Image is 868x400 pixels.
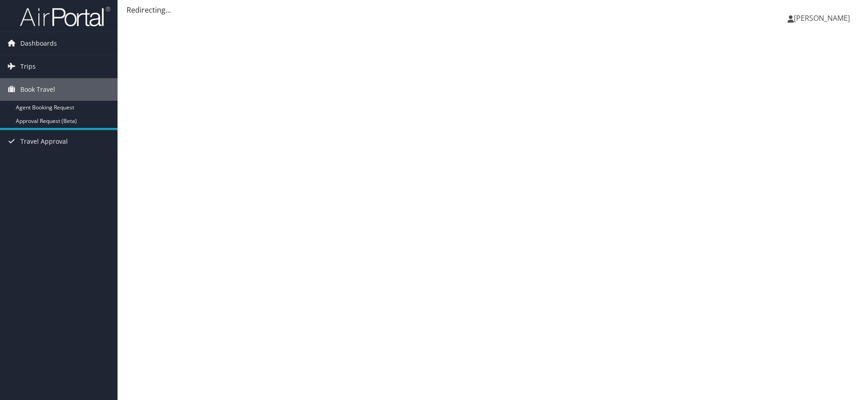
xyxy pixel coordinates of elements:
span: Trips [20,55,36,78]
span: Travel Approval [20,130,68,153]
span: [PERSON_NAME] [794,13,850,23]
span: Book Travel [20,78,55,101]
div: Redirecting... [127,5,859,15]
a: [PERSON_NAME] [788,5,859,32]
span: Dashboards [20,32,57,55]
img: airportal-logo.png [20,6,110,27]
